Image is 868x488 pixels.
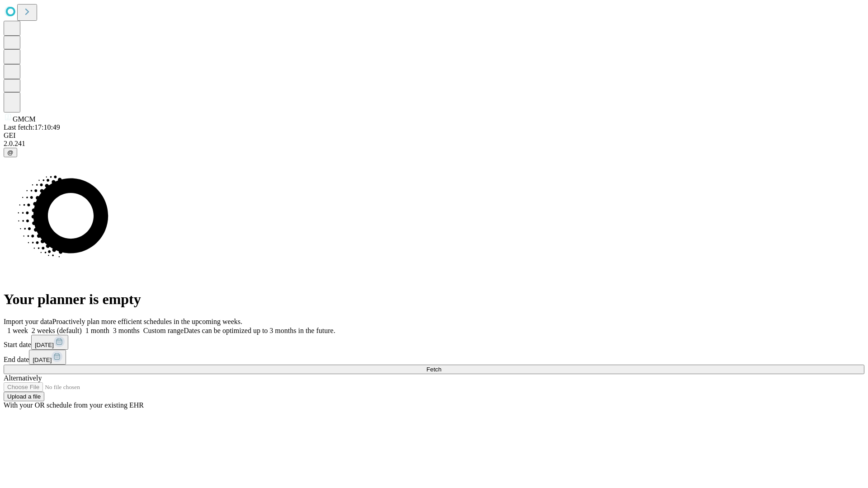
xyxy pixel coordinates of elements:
[7,149,14,156] span: @
[4,148,17,157] button: @
[4,131,864,140] div: GEI
[33,357,52,363] span: [DATE]
[4,401,144,409] span: With your OR schedule from your existing EHR
[13,115,36,123] span: GMCM
[4,365,864,374] button: Fetch
[31,335,68,350] button: [DATE]
[85,327,109,334] span: 1 month
[7,327,28,334] span: 1 week
[113,327,140,334] span: 3 months
[4,335,864,350] div: Start date
[143,327,184,334] span: Custom range
[4,123,60,131] span: Last fetch: 17:10:49
[426,366,441,373] span: Fetch
[184,327,335,334] span: Dates can be optimized up to 3 months in the future.
[4,318,52,325] span: Import your data
[32,327,82,334] span: 2 weeks (default)
[35,342,54,348] span: [DATE]
[4,291,864,308] h1: Your planner is empty
[4,140,864,148] div: 2.0.241
[52,318,242,325] span: Proactively plan more efficient schedules in the upcoming weeks.
[29,350,66,365] button: [DATE]
[4,350,864,365] div: End date
[4,392,44,401] button: Upload a file
[4,374,42,382] span: Alternatively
